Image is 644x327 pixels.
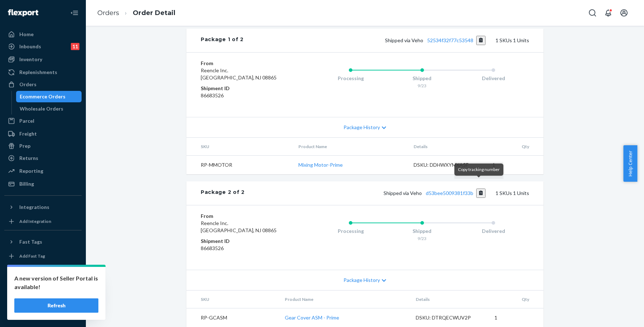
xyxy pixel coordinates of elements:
[19,142,30,150] div: Prep
[201,85,286,92] dt: Shipment ID
[4,79,82,90] a: Orders
[67,6,82,20] button: Close Navigation
[4,128,82,140] a: Freight
[19,43,41,50] div: Inbounds
[14,274,98,291] p: A new version of Seller Portal is available!
[408,138,487,156] th: Details
[201,213,286,220] dt: From
[19,117,34,125] div: Parcel
[244,36,529,45] div: 1 SKUs 1 Units
[201,60,286,67] dt: From
[4,201,82,213] button: Integrations
[19,218,51,224] div: Add Integration
[315,228,386,235] div: Processing
[458,167,500,172] span: Copy tracking number
[186,138,293,156] th: SKU
[386,228,458,235] div: Shipped
[4,140,82,152] a: Prep
[19,130,37,137] div: Freight
[14,298,98,313] button: Refresh
[4,250,82,262] a: Add Fast Tag
[343,124,380,131] span: Package History
[186,291,279,308] th: SKU
[298,162,343,168] a: Mixing Motor-Prime
[458,228,529,235] div: Delivered
[19,155,38,162] div: Returns
[4,295,82,306] a: Help Center
[19,69,57,76] div: Replenishments
[16,91,82,102] a: Ecommerce Orders
[343,277,380,284] span: Package History
[476,189,486,198] button: Copy tracking number
[20,93,65,100] div: Ecommerce Orders
[410,291,489,308] th: Details
[19,204,49,211] div: Integrations
[489,308,543,327] td: 1
[4,54,82,65] a: Inventory
[487,138,543,156] th: Qty
[279,291,410,308] th: Product Name
[617,6,631,20] button: Open account menu
[476,36,486,45] button: Copy tracking number
[414,161,481,169] div: DSKU: DDHWXYMXA5F
[19,238,42,245] div: Fast Tags
[19,31,34,38] div: Home
[201,220,277,233] span: Reencle Inc. [GEOGRAPHIC_DATA], NJ 08865
[386,75,458,82] div: Shipped
[4,29,82,40] a: Home
[427,37,473,43] a: 52534f32f77c53548
[585,6,600,20] button: Open Search Box
[92,3,181,24] ol: breadcrumbs
[489,291,543,308] th: Qty
[385,37,486,43] span: Shipped via Veho
[386,83,458,89] div: 9/23
[201,238,286,245] dt: Shipment ID
[4,165,82,177] a: Reporting
[315,75,386,82] div: Processing
[4,216,82,227] a: Add Integration
[285,314,339,321] a: Gear Cover ASM - Prime
[133,9,175,17] a: Order Detail
[245,189,529,198] div: 1 SKUs 1 Units
[4,41,82,52] a: Inbounds11
[458,75,529,82] div: Delivered
[20,105,63,112] div: Wholesale Orders
[8,9,38,16] img: Flexport logo
[19,253,45,259] div: Add Fast Tag
[201,92,286,99] dd: 86683526
[19,56,42,63] div: Inventory
[16,103,82,114] a: Wholesale Orders
[19,81,36,88] div: Orders
[4,307,82,318] button: Give Feedback
[4,178,82,190] a: Billing
[201,189,245,198] div: Package 2 of 2
[4,152,82,164] a: Returns
[4,283,82,294] a: Talk to Support
[71,43,79,50] div: 11
[384,190,486,196] span: Shipped via Veho
[19,180,34,187] div: Billing
[186,308,279,327] td: RP-GCASM
[293,138,408,156] th: Product Name
[426,190,473,196] a: d53bee5009381f33b
[487,155,543,174] td: 1
[386,235,458,241] div: 9/23
[201,36,244,45] div: Package 1 of 2
[416,314,483,321] div: DSKU: DTRQECWUV2P
[97,9,119,17] a: Orders
[601,6,615,20] button: Open notifications
[201,67,277,80] span: Reencle Inc. [GEOGRAPHIC_DATA], NJ 08865
[4,270,82,282] a: Settings
[186,155,293,174] td: RP-MMOTOR
[4,67,82,78] a: Replenishments
[4,115,82,127] a: Parcel
[623,145,637,182] button: Help Center
[201,245,286,252] dd: 86683526
[19,167,43,175] div: Reporting
[4,236,82,248] button: Fast Tags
